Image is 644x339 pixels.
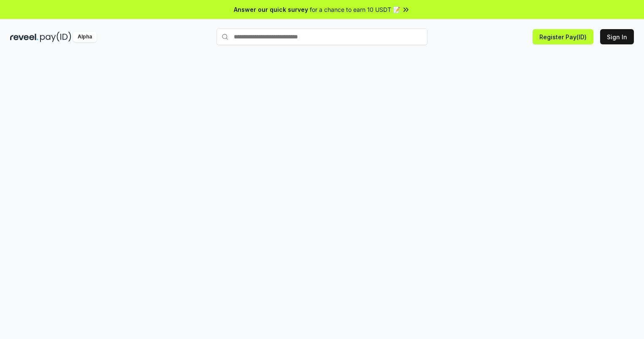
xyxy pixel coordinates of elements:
[234,5,308,14] span: Answer our quick survey
[310,5,400,14] span: for a chance to earn 10 USDT 📝
[533,29,593,44] button: Register Pay(ID)
[10,32,38,42] img: reveel_dark
[73,32,97,42] div: Alpha
[600,29,634,44] button: Sign In
[40,32,71,42] img: pay_id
